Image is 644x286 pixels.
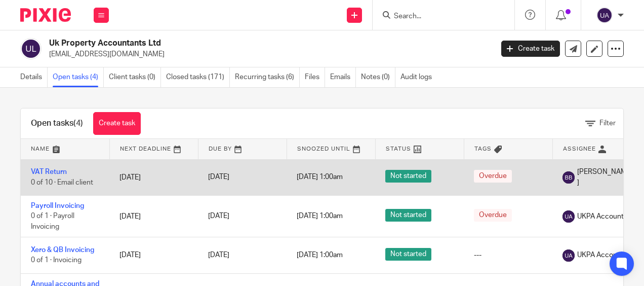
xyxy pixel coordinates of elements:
[305,67,325,87] a: Files
[31,168,67,175] a: VAT Return
[20,8,71,22] img: Pixie
[501,41,560,57] a: Create task
[596,7,613,23] img: svg%3E
[31,202,84,209] a: Payroll Invoicing
[474,146,492,152] span: Tags
[297,213,343,220] span: [DATE] 1:00am
[562,210,575,223] img: svg%3E
[385,209,431,222] span: Not started
[577,167,631,188] span: [PERSON_NAME]
[361,67,395,87] a: Notes (0)
[93,112,141,135] a: Create task
[297,174,343,181] span: [DATE] 1:00am
[31,213,74,231] span: 0 of 1 · Payroll Invoicing
[31,257,82,264] span: 0 of 1 · Invoicing
[235,67,300,87] a: Recurring tasks (6)
[208,174,229,181] span: [DATE]
[109,159,198,195] td: [DATE]
[577,250,627,260] span: UKPA Accounts
[31,179,93,186] span: 0 of 10 · Email client
[53,67,104,87] a: Open tasks (4)
[393,12,484,21] input: Search
[297,252,343,259] span: [DATE] 1:00am
[385,170,431,183] span: Not started
[31,118,83,129] h1: Open tasks
[208,252,229,259] span: [DATE]
[474,250,542,260] div: ---
[385,248,431,261] span: Not started
[330,67,356,87] a: Emails
[166,67,230,87] a: Closed tasks (171)
[400,67,437,87] a: Audit logs
[73,119,83,127] span: (4)
[577,211,627,222] span: UKPA Accounts
[109,195,198,237] td: [DATE]
[109,237,198,273] td: [DATE]
[20,38,42,59] img: svg%3E
[474,170,512,183] span: Overdue
[20,67,48,87] a: Details
[562,171,575,184] img: svg%3E
[562,249,575,262] img: svg%3E
[599,120,616,127] span: Filter
[49,38,398,49] h2: Uk Property Accountants Ltd
[109,67,161,87] a: Client tasks (0)
[474,209,512,222] span: Overdue
[49,49,486,59] p: [EMAIL_ADDRESS][DOMAIN_NAME]
[208,213,229,220] span: [DATE]
[31,246,94,254] a: Xero & QB Invoicing
[386,146,411,152] span: Status
[297,146,350,152] span: Snoozed Until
